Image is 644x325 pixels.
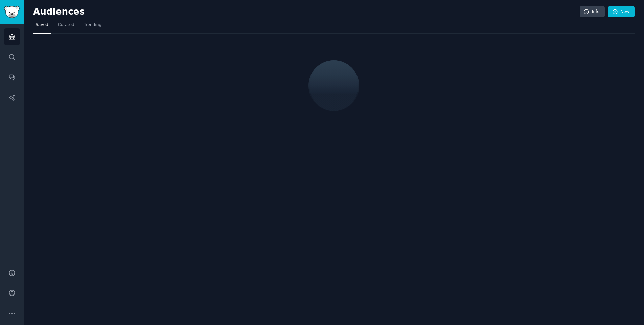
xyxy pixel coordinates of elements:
[36,22,48,28] span: Saved
[580,6,605,18] a: Info
[82,20,104,34] a: Trending
[608,6,635,18] a: New
[33,6,580,17] h2: Audiences
[4,6,20,18] img: GummySearch logo
[55,20,77,34] a: Curated
[33,20,51,34] a: Saved
[84,22,101,28] span: Trending
[58,22,74,28] span: Curated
